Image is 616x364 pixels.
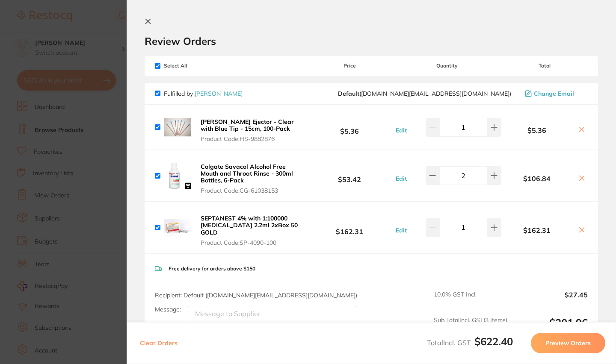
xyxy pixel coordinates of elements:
span: customer.care@henryschein.com.au [338,90,511,97]
button: Change Email [522,90,588,97]
img: MW1tNWVlaA [164,114,191,141]
button: Edit [393,175,409,182]
b: $162.31 [306,220,393,235]
span: Select All [155,63,240,69]
button: [PERSON_NAME] Ejector - Clear with Blue Tip - 15cm, 100-Pack Product Code:HS-9882876 [198,118,306,143]
button: Edit [393,126,409,134]
button: Colgate Savacol Alcohol Free Mouth and Throat Rinse - 300ml Bottles, 6-Pack Product Code:CG-61038153 [198,163,306,194]
img: aTlwcjI2cQ [164,162,191,189]
span: Recipient: Default ( [DOMAIN_NAME][EMAIL_ADDRESS][DOMAIN_NAME] ) [155,291,357,299]
span: Change Email [534,90,574,97]
b: Colgate Savacol Alcohol Free Mouth and Throat Rinse - 300ml Bottles, 6-Pack [201,163,293,184]
span: Product Code: SP-4090-100 [201,239,304,246]
button: Edit [393,226,409,234]
b: $5.36 [501,126,572,134]
b: SEPTANEST 4% with 1:100000 [MEDICAL_DATA] 2.2ml 2xBox 50 GOLD [201,214,298,236]
b: $622.40 [474,335,513,348]
b: [PERSON_NAME] Ejector - Clear with Blue Tip - 15cm, 100-Pack [201,118,294,132]
span: Total Incl. GST [427,338,513,347]
span: Product Code: HS-9882876 [201,135,304,142]
label: Message: [155,306,181,313]
output: $301.96 [514,317,588,340]
span: Quantity [393,63,501,69]
b: $162.31 [501,226,572,234]
span: Sub Total Incl. GST ( 3 Items) [434,317,507,340]
b: $53.42 [306,168,393,184]
b: Default [338,90,359,97]
a: [PERSON_NAME] [195,90,243,97]
span: Price [306,63,393,69]
img: ZzluOTFyeg [164,214,191,241]
span: 10.0 % GST Incl. [434,291,507,310]
span: Total [501,63,588,69]
h2: Review Orders [145,35,598,47]
p: Fulfilled by [164,90,243,97]
p: Free delivery for orders above $150 [169,266,255,272]
span: Product Code: CG-61038153 [201,187,304,194]
b: $5.36 [306,119,393,135]
b: $106.84 [501,175,572,182]
button: Clear Orders [137,333,180,353]
output: $27.45 [514,291,588,310]
button: Preview Orders [531,333,605,353]
button: SEPTANEST 4% with 1:100000 [MEDICAL_DATA] 2.2ml 2xBox 50 GOLD Product Code:SP-4090-100 [198,214,306,246]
